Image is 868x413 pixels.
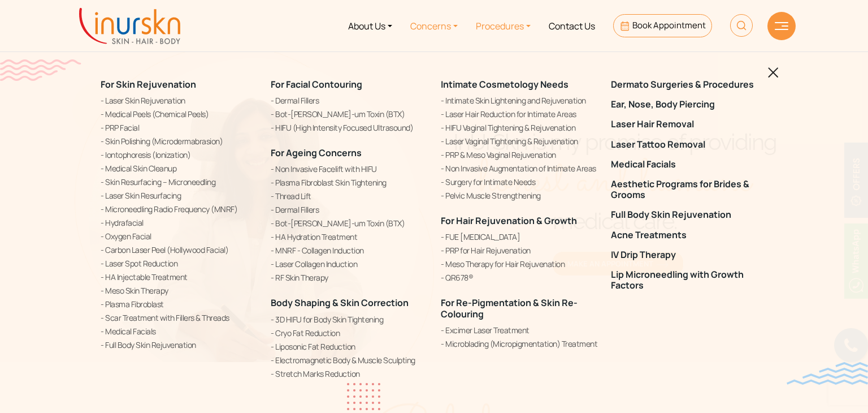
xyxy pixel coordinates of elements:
a: Medical Skin Cleanup [101,162,257,174]
a: Pelvic Muscle Strengthening [441,190,597,201]
a: Surgery for Intimate Needs [441,176,597,188]
a: Intimate Skin Lightening and Rejuvenation [441,94,597,106]
a: Book Appointment [613,14,712,37]
a: For Skin Rejuvenation [101,78,196,91]
img: inurskn-logo [79,8,180,44]
a: Electromagnetic Body & Muscle Sculpting [271,354,427,366]
a: Skin Resurfacing – Microneedling [101,176,257,188]
a: For Re-Pigmentation & Skin Re-Colouring [441,296,578,320]
a: Laser Hair Reduction for Intimate Areas [441,108,597,120]
a: For Ageing Concerns [271,147,362,159]
a: HA Hydration Treatment [271,231,427,243]
a: Medical Facials [611,159,767,170]
a: Contact Us [540,5,604,47]
a: Cryo Fat Reduction [271,327,427,339]
img: blackclosed [768,67,779,78]
a: For Hair Rejuvenation & Growth [441,214,577,227]
a: Medical Peels (Chemical Peels) [101,108,257,120]
span: Book Appointment [632,19,706,31]
a: Medical Facials [101,325,257,337]
a: Stretch Marks Reduction [271,368,427,380]
a: PRP & Meso Vaginal Rejuvenation [441,149,597,161]
a: Dermato Surgeries & Procedures [611,79,767,90]
a: RF Skin Therapy [271,272,427,283]
a: Laser Collagen Induction [271,258,427,270]
a: PRP for Hair Rejuvenation [441,244,597,256]
a: Laser Hair Removal [611,119,767,130]
a: Meso Therapy for Hair Rejuvenation [441,258,597,270]
a: Excimer Laser Treatment [441,324,597,336]
a: Intimate Cosmetology Needs [441,78,568,91]
a: For Facial Contouring [271,78,362,91]
img: hamLine.svg [775,22,788,30]
a: Lip Microneedling with Growth Factors [611,269,767,291]
a: Non Invasive Facelift with HIFU [271,163,427,175]
a: About Us [339,5,401,47]
a: Laser Vaginal Tightening & Rejuvenation [441,135,597,147]
a: Aesthetic Programs for Brides & Grooms [611,179,767,200]
a: IV Drip Therapy [611,249,767,260]
a: Procedures [467,5,540,47]
a: PRP Facial [101,122,257,134]
img: bluewave [787,362,868,385]
a: Concerns [401,5,467,47]
a: HA Injectable Treatment [101,271,257,283]
a: Dermal Fillers [271,204,427,216]
a: HIFU (High Intensity Focused Ultrasound) [271,122,427,134]
a: FUE [MEDICAL_DATA] [441,231,597,243]
a: Thread Lift [271,190,427,202]
a: Laser Skin Rejuvenation [101,94,257,106]
a: Plasma Fibroblast [101,298,257,310]
a: HIFU Vaginal Tightening & Rejuvenation [441,122,597,134]
a: Laser Skin Resurfacing [101,190,257,201]
a: MNRF - Collagen Induction [271,244,427,256]
a: Ear, Nose, Body Piercing [611,99,767,110]
a: Skin Polishing (Microdermabrasion) [101,135,257,147]
a: 3D HIFU for Body Skin Tightening [271,313,427,325]
a: Bot-[PERSON_NAME]-um Toxin (BTX) [271,108,427,120]
a: Scar Treatment with Fillers & Threads [101,312,257,324]
a: Non Invasive Augmentation of Intimate Areas [441,162,597,174]
a: Hydrafacial [101,217,257,229]
a: Plasma Fibroblast Skin Tightening [271,177,427,188]
img: HeaderSearch [730,14,753,37]
a: Laser Spot Reduction [101,257,257,269]
a: Acne Treatments [611,230,767,240]
a: Iontophoresis (Ionization) [101,149,257,161]
a: Microneedling Radio Frequency (MNRF) [101,203,257,215]
a: Body Shaping & Skin Correction [271,296,409,309]
a: Oxygen Facial [101,230,257,242]
a: Meso Skin Therapy [101,285,257,296]
a: Microblading (Micropigmentation) Treatment [441,338,597,350]
a: Full Body Skin Rejuvenation [611,209,767,220]
a: Bot-[PERSON_NAME]-um Toxin (BTX) [271,217,427,229]
a: QR678® [441,272,597,283]
a: Carbon Laser Peel (Hollywood Facial) [101,244,257,256]
a: Laser Tattoo Removal [611,139,767,150]
a: Full Body Skin Rejuvenation [101,339,257,351]
a: Liposonic Fat Reduction [271,341,427,352]
a: Dermal Fillers [271,94,427,106]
